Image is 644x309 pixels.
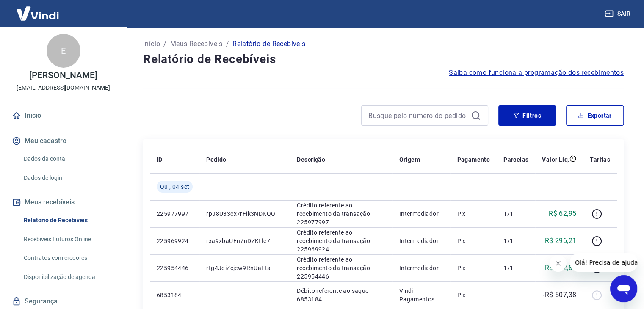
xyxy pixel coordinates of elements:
a: Saiba como funciona a programação dos recebimentos [449,68,624,78]
p: -R$ 507,38 [543,290,576,300]
button: Meus recebíveis [10,193,116,212]
p: 6853184 [157,291,193,299]
p: Pedido [206,155,226,164]
a: Dados da conta [20,150,116,168]
p: [EMAIL_ADDRESS][DOMAIN_NAME] [17,83,110,92]
p: Valor Líq. [542,155,569,164]
p: Descrição [297,155,325,164]
iframe: Mensagem da empresa [570,253,637,272]
a: Início [143,39,160,49]
iframe: Botão para abrir a janela de mensagens [610,275,637,302]
p: Relatório de Recebíveis [232,39,305,49]
button: Meu cadastro [10,132,116,150]
p: / [226,39,229,49]
button: Filtros [498,105,556,126]
p: Intermediador [399,264,444,272]
p: [PERSON_NAME] [29,71,97,80]
h4: Relatório de Recebíveis [143,51,624,68]
p: 225977997 [157,210,193,218]
p: Crédito referente ao recebimento da transação 225969924 [297,228,385,254]
p: Origem [399,155,420,164]
a: Relatório de Recebíveis [20,212,116,229]
p: Débito referente ao saque 6853184 [297,287,385,303]
iframe: Fechar mensagem [550,255,567,272]
p: rpJ8U33cx7rFik3NDKQO [206,210,283,218]
span: Olá! Precisa de ajuda? [5,6,71,13]
p: 1/1 [503,237,528,245]
p: 225969924 [157,237,193,245]
img: Vindi [10,0,65,26]
p: R$ 112,85 [545,263,577,273]
button: Exportar [566,105,624,126]
button: Sair [603,6,634,22]
p: Pix [457,210,490,218]
p: rxa9xbaUEn7nDZKtfe7L [206,237,283,245]
p: 1/1 [503,264,528,272]
p: R$ 62,95 [549,209,576,219]
a: Dados de login [20,169,116,187]
p: 225954446 [157,264,193,272]
p: / [163,39,166,49]
div: E [47,34,80,68]
p: Crédito referente ao recebimento da transação 225977997 [297,201,385,226]
p: Intermediador [399,237,444,245]
p: R$ 296,21 [545,236,577,246]
p: Pix [457,291,490,299]
p: Pix [457,264,490,272]
a: Meus Recebíveis [170,39,223,49]
p: Pix [457,237,490,245]
span: Qui, 04 set [160,182,189,191]
a: Disponibilização de agenda [20,268,116,286]
a: Recebíveis Futuros Online [20,231,116,248]
p: Intermediador [399,210,444,218]
p: - [503,291,528,299]
p: 1/1 [503,210,528,218]
p: ID [157,155,163,164]
p: Pagamento [457,155,490,164]
a: Início [10,106,116,125]
p: rtg4JqiZcjew9RnUaLta [206,264,283,272]
p: Tarifas [590,155,610,164]
p: Parcelas [503,155,528,164]
p: Crédito referente ao recebimento da transação 225954446 [297,255,385,281]
p: Vindi Pagamentos [399,287,444,303]
a: Contratos com credores [20,249,116,267]
input: Busque pelo número do pedido [368,109,467,122]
